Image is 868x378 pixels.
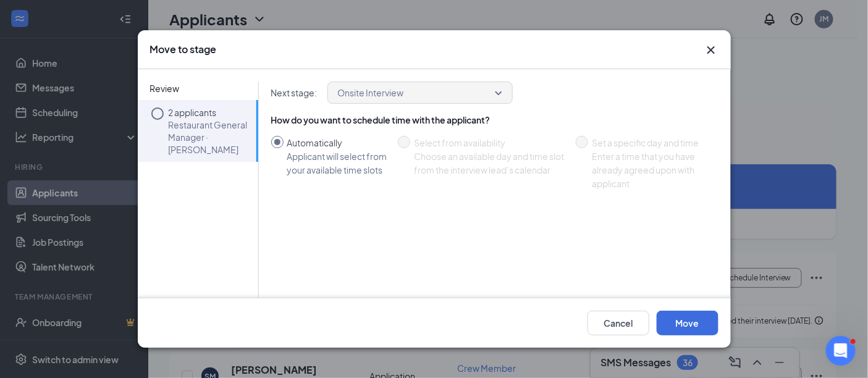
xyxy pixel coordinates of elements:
div: Choose an available day and time slot from the interview lead’s calendar [414,149,566,177]
p: Next stage : [271,86,318,99]
p: 2 applicants [169,106,252,119]
button: Move [657,311,718,335]
button: Cancel [588,311,649,335]
button: Close [704,43,718,57]
div: Set a specific day and time [592,136,720,149]
h3: Move to stage [150,43,217,56]
p: Restaurant General Manager · [PERSON_NAME] [169,119,252,156]
iframe: Intercom live chat [826,336,856,366]
svg: Cross [704,43,718,57]
div: Automatically [287,136,389,149]
div: Select from availability [414,136,566,149]
svg: Circle [150,106,165,121]
div: How do you want to schedule time with the applicant? [271,114,731,126]
div: Enter a time that you have already agreed upon with applicant [592,149,720,190]
span: Review [138,82,258,95]
div: Applicant will select from your available time slots [287,149,389,177]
